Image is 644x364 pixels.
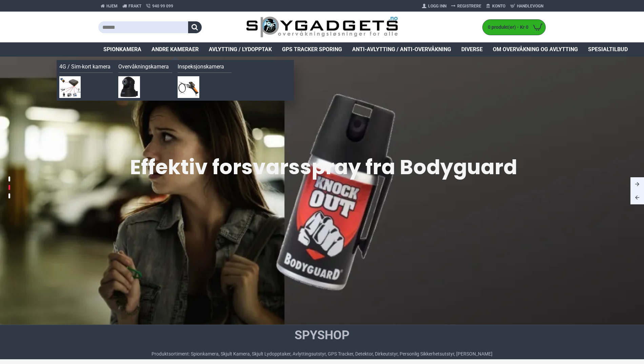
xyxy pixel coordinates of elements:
[98,42,146,57] a: Spionkamera
[488,42,583,57] a: Om overvåkning og avlytting
[103,45,141,54] span: Spionkamera
[484,1,508,12] a: Konto
[493,45,578,54] span: Om overvåkning og avlytting
[209,45,272,54] span: Avlytting / Lydopptak
[106,3,118,9] span: Hjem
[118,76,140,98] img: Overvåkningskamera
[277,42,347,57] a: GPS Tracker Sporing
[59,76,81,98] img: 4G / Sim-kort kamera
[204,42,277,57] a: Avlytting / Lydopptak
[178,76,199,98] img: Inspeksjonskamera
[483,20,545,35] a: 0 produkt(er) - Kr 0
[461,45,483,54] span: Diverse
[588,45,628,54] span: Spesialtilbud
[152,3,173,9] span: 940 99 099
[152,350,492,358] div: Produktsortiment: Spionkamera, Skjult Kamera, Skjult Lydopptaker, Avlyttingsutstyr, GPS Tracker, ...
[428,3,446,9] span: Logg Inn
[282,45,342,54] span: GPS Tracker Sporing
[178,63,232,73] a: Inspeksjonskamera
[508,1,546,12] a: Handlevogn
[420,1,449,12] a: Logg Inn
[456,42,488,57] a: Diverse
[492,3,505,9] span: Konto
[449,1,484,12] a: Registrere
[517,3,543,9] span: Handlevogn
[583,42,633,57] a: Spesialtilbud
[457,3,481,9] span: Registrere
[59,63,113,73] a: 4G / Sim-kort kamera
[347,42,456,57] a: Anti-avlytting / Anti-overvåkning
[246,16,398,38] img: SpyGadgets.no
[128,3,141,9] span: Frakt
[146,42,204,57] a: Andre kameraer
[352,45,451,54] span: Anti-avlytting / Anti-overvåkning
[118,63,172,73] a: Overvåkningskamera
[152,45,199,54] span: Andre kameraer
[483,24,530,31] span: 0 produkt(er) - Kr 0
[152,327,492,344] h1: SpyShop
